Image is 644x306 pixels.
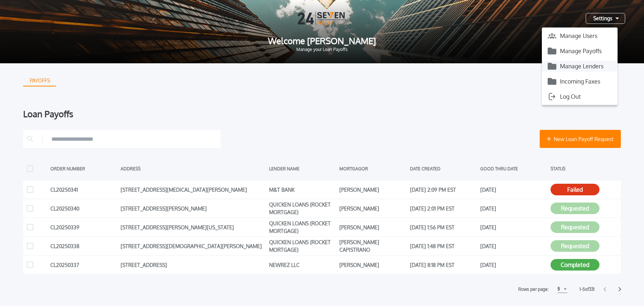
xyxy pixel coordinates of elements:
[554,135,614,143] span: New Loan Payoff Request
[339,203,406,214] div: [PERSON_NAME]
[548,77,556,86] img: icon
[121,222,265,233] div: [STREET_ADDRESS][PERSON_NAME][US_STATE]
[586,13,625,24] button: Settings
[551,184,599,195] button: Failed
[551,240,599,252] button: Requested
[548,92,556,101] img: icon
[121,203,265,214] div: [STREET_ADDRESS][PERSON_NAME]
[548,62,556,71] img: icon
[50,241,117,251] div: CL20250338
[50,259,117,270] div: CL20250337
[480,241,547,251] div: [DATE]
[542,30,618,41] button: Manage Users
[551,221,599,233] button: Requested
[121,241,265,251] div: [STREET_ADDRESS][DEMOGRAPHIC_DATA][PERSON_NAME]
[410,259,477,270] div: [DATE] 8:18 PM EST
[480,222,547,233] div: [DATE]
[410,163,477,174] div: DATE CREATED
[548,31,556,40] img: icon
[557,285,560,293] div: 5
[410,184,477,195] div: [DATE] 2:09 PM EST
[540,130,621,148] button: New Loan Payoff Request
[121,163,265,174] div: ADDRESS
[269,184,336,195] div: M&T BANK
[269,259,336,270] div: NEWREZ LLC
[551,163,617,174] div: STATUS
[339,163,406,174] div: MORTGAGOR
[269,203,336,214] div: QUICKEN LOANS (ROCKET MORTGAGE)
[580,286,595,293] label: 1 - 5 of 331
[121,184,265,195] div: [STREET_ADDRESS][MEDICAL_DATA][PERSON_NAME]
[269,222,336,233] div: QUICKEN LOANS (ROCKET MORTGAGE)
[480,203,547,214] div: [DATE]
[339,222,406,233] div: [PERSON_NAME]
[551,203,599,214] button: Requested
[557,285,567,293] button: 5
[269,241,336,251] div: QUICKEN LOANS (ROCKET MORTGAGE)
[542,61,618,72] button: Manage Lenders
[518,286,549,293] label: Rows per page:
[269,163,336,174] div: LENDER NAME
[24,75,56,86] div: PAYOFFS
[121,259,265,270] div: [STREET_ADDRESS]
[298,12,346,25] img: Logo
[23,75,56,86] button: PAYOFFS
[480,259,547,270] div: [DATE]
[542,91,618,102] button: Log Out
[339,259,406,270] div: [PERSON_NAME]
[50,163,117,174] div: ORDER NUMBER
[410,222,477,233] div: [DATE] 1:56 PM EST
[50,222,117,233] div: CL20250339
[339,184,406,195] div: [PERSON_NAME]
[410,203,477,214] div: [DATE] 2:01 PM EST
[12,37,632,45] span: Welcome [PERSON_NAME]
[23,110,621,118] div: Loan Payoffs
[542,46,618,56] button: Manage Payoffs
[339,241,406,251] div: [PERSON_NAME] CAPISTRANO
[551,259,599,271] button: Completed
[50,184,117,195] div: CL20250341
[480,184,547,195] div: [DATE]
[410,241,477,251] div: [DATE] 1:48 PM EST
[542,76,618,87] button: Incoming Faxes
[548,47,556,55] img: icon
[12,47,632,52] span: Manage your Loan Payoffs
[480,163,547,174] div: GOOD THRU DATE
[50,203,117,214] div: CL20250340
